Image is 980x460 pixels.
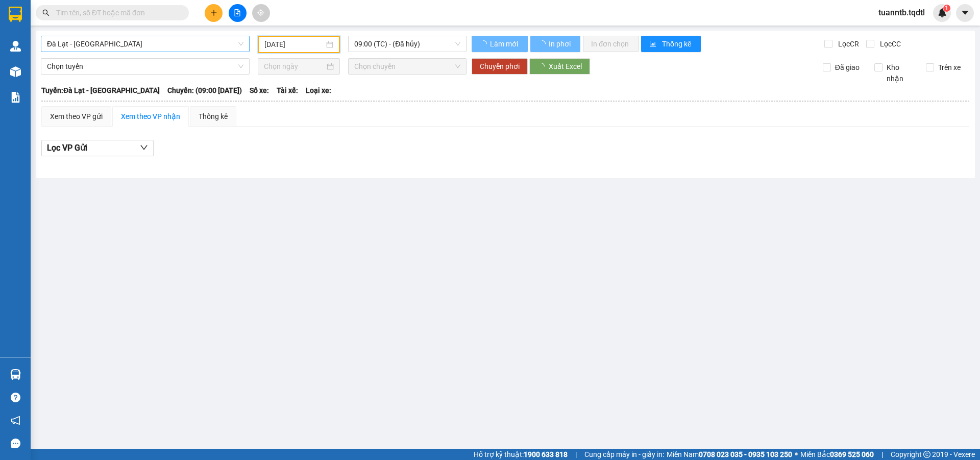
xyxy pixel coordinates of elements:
button: Lọc VP Gửi [41,140,154,156]
img: warehouse-icon [10,41,21,52]
span: search [42,9,50,16]
span: Số xe: [250,85,269,96]
span: Thống kê [662,38,693,50]
span: file-add [234,9,241,16]
span: loading [480,40,488,47]
input: Chọn ngày [264,61,325,72]
span: copyright [923,451,930,458]
span: Kho nhận [883,62,918,84]
span: loading [538,40,547,47]
span: plus [210,9,217,16]
input: 13/09/2025 [264,39,324,50]
span: ⚪️ [795,452,798,456]
span: notification [11,416,20,425]
sup: 1 [943,5,950,12]
div: Xem theo VP gửi [50,111,103,122]
span: | [881,449,883,460]
img: warehouse-icon [10,66,21,77]
span: Miền Nam [667,449,792,460]
span: 09:00 (TC) - (Đã hủy) [354,36,460,52]
span: 1 [945,5,948,12]
span: Chọn tuyến [47,59,243,74]
span: | [575,449,577,460]
button: plus [205,4,223,22]
img: icon-new-feature [938,8,947,17]
div: Xem theo VP nhận [121,111,180,122]
span: Trên xe [934,62,965,73]
button: bar-chartThống kê [641,36,701,52]
span: Lọc CC [876,38,902,50]
button: In đơn chọn [583,36,639,52]
span: message [11,439,20,448]
img: warehouse-icon [10,369,21,380]
span: Lọc CR [834,38,861,50]
button: Làm mới [472,36,528,52]
span: Đã giao [831,62,864,73]
button: In phơi [530,36,580,52]
span: Tài xế: [277,85,298,96]
span: Miền Bắc [800,449,874,460]
span: Hỗ trợ kỹ thuật: [474,449,568,460]
span: Đà Lạt - Sài Gòn [47,36,243,52]
button: caret-down [956,4,974,22]
span: tuanntb.tqdtl [870,6,933,19]
span: question-circle [11,393,20,402]
button: Chuyển phơi [472,58,528,75]
div: Thống kê [199,111,228,122]
span: bar-chart [649,40,658,49]
span: Làm mới [490,38,520,50]
img: solution-icon [10,92,21,103]
span: aim [257,9,264,16]
strong: 1900 633 818 [524,450,568,458]
strong: 0708 023 035 - 0935 103 250 [699,450,792,458]
b: Tuyến: Đà Lạt - [GEOGRAPHIC_DATA] [41,86,160,94]
button: aim [252,4,270,22]
button: file-add [229,4,247,22]
input: Tìm tên, số ĐT hoặc mã đơn [56,7,177,18]
span: Chuyến: (09:00 [DATE]) [167,85,242,96]
span: Cung cấp máy in - giấy in: [584,449,664,460]
span: caret-down [961,8,970,17]
span: Lọc VP Gửi [47,141,87,154]
span: Loại xe: [306,85,331,96]
img: logo-vxr [9,7,22,22]
span: In phơi [549,38,572,50]
span: Chọn chuyến [354,59,460,74]
strong: 0369 525 060 [830,450,874,458]
span: down [140,143,148,152]
button: Xuất Excel [529,58,590,75]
